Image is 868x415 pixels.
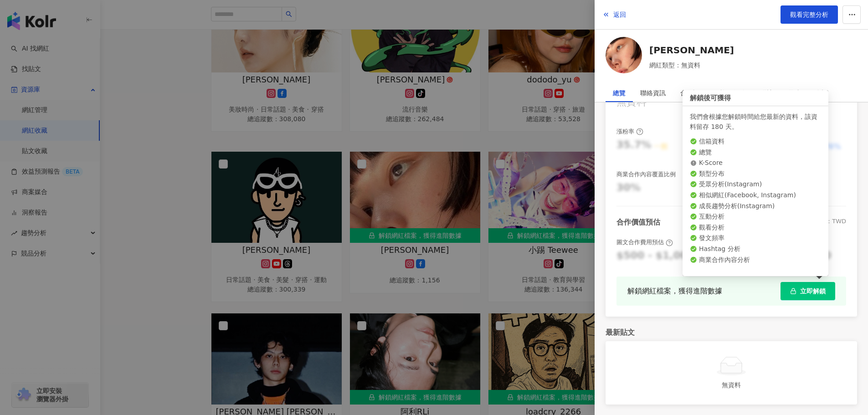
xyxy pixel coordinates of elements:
li: 總覽 [690,148,821,157]
div: 合作評價 [680,84,706,102]
span: 網紅類型：無資料 [649,60,734,70]
img: KOL Avatar [606,37,642,73]
a: KOL Avatar [606,37,642,77]
div: 足跡 [788,84,801,102]
div: 備註 [760,84,773,102]
div: 解鎖網紅檔案，獲得進階數據 [627,285,722,297]
div: 聯絡資訊 [640,84,666,102]
a: [PERSON_NAME] [649,44,734,56]
div: 總覽 [613,84,626,102]
span: 返回 [613,11,626,18]
li: 類型分布 [690,169,821,179]
button: 返回 [602,5,627,24]
button: 立即解鎖 [781,282,835,300]
li: Hashtag 分析 [690,245,821,254]
li: 發文頻率 [690,234,821,243]
span: 觀看完整分析 [790,11,828,18]
span: 立即解鎖 [800,287,826,295]
li: 成長趨勢分析 ( Instagram ) [690,201,821,210]
div: 解鎖後可獲得 [683,90,828,106]
li: K-Score [690,159,821,168]
div: 無資料 [616,95,647,109]
li: 互動分析 [690,212,821,221]
a: 觀看完整分析 [781,5,838,24]
li: 信箱資料 [690,137,821,146]
div: 我們會根據您解鎖時間給您最新的資料，該資料留存 180 天。 [690,112,821,132]
li: 觀看分析 [690,223,821,232]
div: 商業合作內容覆蓋比例 [616,170,676,179]
div: 漲粉率 [616,128,643,136]
div: 最新貼文 [606,328,857,338]
div: 合作價值預估 [616,217,660,227]
div: 無資料 [717,380,746,390]
li: 相似網紅 ( Facebook, Instagram ) [690,191,821,200]
li: 受眾分析 ( Instagram ) [690,180,821,189]
div: 自訂 [815,84,828,102]
div: 詢價紀錄 [720,84,746,102]
li: 商業合作內容分析 [690,255,821,264]
div: 幣值：TWD [814,217,846,227]
div: 圖文合作費用預估 [616,238,673,246]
